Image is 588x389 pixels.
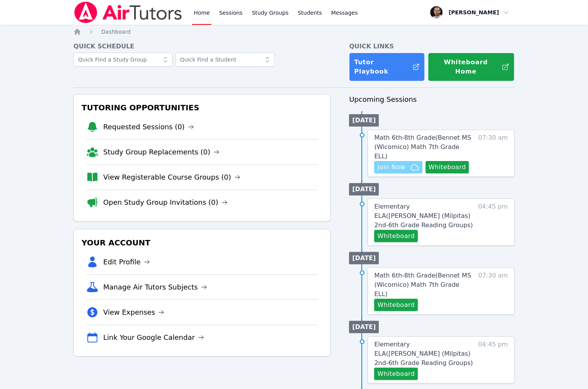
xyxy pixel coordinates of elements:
h3: Tutoring Opportunities [80,101,324,115]
button: Whiteboard [374,230,418,242]
button: Whiteboard Home [428,53,515,81]
a: View Registerable Course Groups (0) [103,172,240,183]
nav: Breadcrumb [73,28,515,36]
input: Quick Find a Study Group [73,53,172,67]
span: Dashboard [101,29,131,35]
span: 07:30 am [478,133,508,173]
li: [DATE] [349,114,379,127]
button: Whiteboard [374,368,418,380]
span: 04:45 pm [478,202,508,242]
a: View Expenses [103,307,164,318]
span: Join Now [377,163,405,172]
button: Whiteboard [426,161,469,173]
a: Elementary ELA([PERSON_NAME] (Milpitas) 2nd-6th Grade Reading Groups) [374,202,474,230]
li: [DATE] [349,183,379,195]
span: Math 6th-8th Grade ( Bennet MS (Wicomico) Math 7th Grade ELL ) [374,134,471,160]
a: Elementary ELA([PERSON_NAME] (Milpitas) 2nd-6th Grade Reading Groups) [374,340,474,368]
a: Open Study Group Invitations (0) [103,197,228,208]
h3: Upcoming Sessions [349,94,515,105]
a: Study Group Replacements (0) [103,147,220,158]
a: Math 6th-8th Grade(Bennet MS (Wicomico) Math 7th Grade ELL) [374,271,474,299]
span: Messages [331,9,358,17]
span: Elementary ELA ( [PERSON_NAME] (Milpitas) 2nd-6th Grade Reading Groups ) [374,341,473,367]
h4: Quick Links [349,42,515,51]
span: Math 6th-8th Grade ( Bennet MS (Wicomico) Math 7th Grade ELL ) [374,272,471,298]
a: Link Your Google Calendar [103,332,204,343]
a: Math 6th-8th Grade(Bennet MS (Wicomico) Math 7th Grade ELL) [374,133,474,161]
li: [DATE] [349,252,379,264]
button: Join Now [374,161,422,173]
a: Edit Profile [103,257,150,267]
img: Air Tutors [73,2,183,23]
h3: Your Account [80,236,324,250]
span: 07:30 am [478,271,508,311]
a: Manage Air Tutors Subjects [103,282,207,293]
a: Dashboard [101,28,131,36]
span: 04:45 pm [478,340,508,380]
h4: Quick Schedule [73,42,331,51]
li: [DATE] [349,321,379,333]
a: Tutor Playbook [349,53,425,81]
input: Quick Find a Student [176,53,274,67]
a: Requested Sessions (0) [103,122,194,132]
button: Whiteboard [374,299,418,311]
span: Elementary ELA ( [PERSON_NAME] (Milpitas) 2nd-6th Grade Reading Groups ) [374,203,473,229]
